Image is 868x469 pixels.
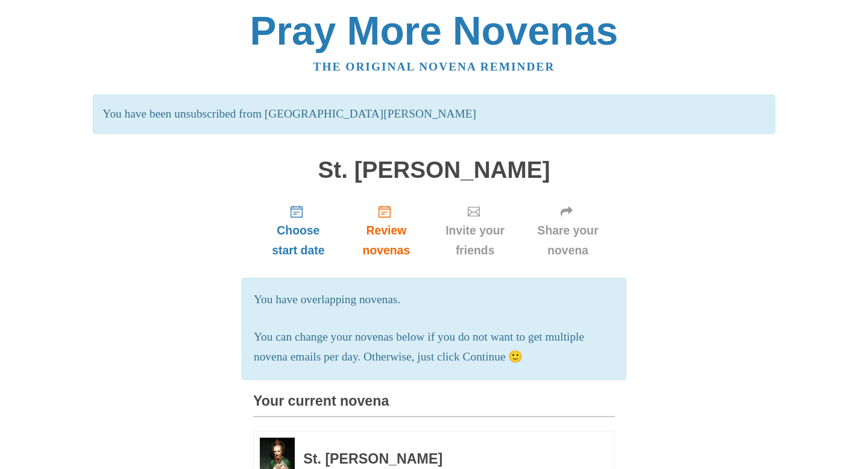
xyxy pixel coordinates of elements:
[254,290,614,310] p: You have overlapping novenas.
[265,221,332,260] span: Choose start date
[313,60,555,73] a: The original novena reminder
[356,221,417,260] span: Review novenas
[441,221,509,260] span: Invite your friends
[253,394,615,417] h3: Your current novena
[253,195,344,266] a: Choose start date
[521,195,615,266] a: Share your novena
[250,8,618,53] a: Pray More Novenas
[303,452,582,467] h3: St. [PERSON_NAME]
[93,95,775,134] p: You have been unsubscribed from [GEOGRAPHIC_DATA][PERSON_NAME]
[429,195,521,266] a: Invite your friends
[344,195,429,266] a: Review novenas
[253,157,615,183] h1: St. [PERSON_NAME]
[533,221,603,260] span: Share your novena
[254,327,614,367] p: You can change your novenas below if you do not want to get multiple novena emails per day. Other...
